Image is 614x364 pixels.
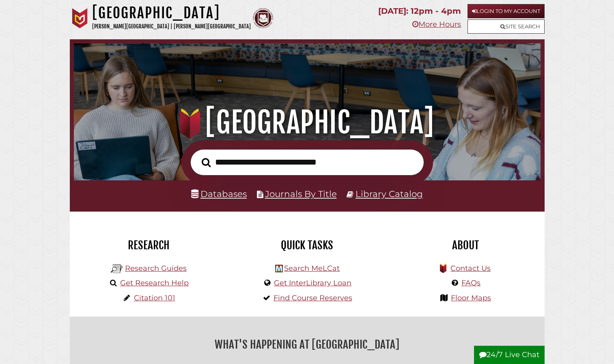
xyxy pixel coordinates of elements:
[412,20,461,29] a: More Hours
[76,238,222,252] h2: Research
[76,335,539,354] h2: What's Happening at [GEOGRAPHIC_DATA]
[450,264,491,273] a: Contact Us
[284,264,340,273] a: Search MeLCat
[125,264,187,273] a: Research Guides
[392,238,539,252] h2: About
[468,19,545,34] a: Site Search
[120,278,189,287] a: Get Research Help
[274,278,351,287] a: Get InterLibrary Loan
[468,4,545,18] a: Login to My Account
[111,263,123,275] img: Hekman Library Logo
[202,157,211,167] i: Search
[92,4,251,22] h1: [GEOGRAPHIC_DATA]
[275,265,283,272] img: Hekman Library Logo
[83,105,531,140] h1: [GEOGRAPHIC_DATA]
[378,4,461,18] p: [DATE]: 12pm - 4pm
[355,188,423,199] a: Library Catalog
[70,8,90,28] img: Calvin University
[198,156,215,170] button: Search
[253,8,273,28] img: Calvin Theological Seminary
[191,188,247,199] a: Databases
[265,188,337,199] a: Journals By Title
[461,278,480,287] a: FAQs
[134,293,175,302] a: Citation 101
[92,22,251,31] p: [PERSON_NAME][GEOGRAPHIC_DATA] | [PERSON_NAME][GEOGRAPHIC_DATA]
[274,293,352,302] a: Find Course Reserves
[451,293,491,302] a: Floor Maps
[234,238,380,252] h2: Quick Tasks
